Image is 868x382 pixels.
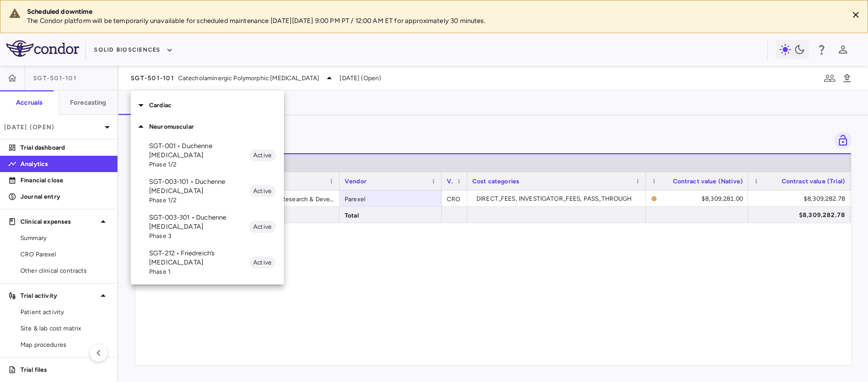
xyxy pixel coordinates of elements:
[149,267,249,276] span: Phase 1
[149,101,284,110] p: Cardiac
[149,141,249,160] p: SGT-001 • Duchenne [MEDICAL_DATA]
[249,151,276,160] span: Active
[149,160,249,169] span: Phase 1/2
[149,213,249,231] p: SGT-003-301 • Duchenne [MEDICAL_DATA]
[149,231,249,241] span: Phase 3
[249,258,276,267] span: Active
[131,116,284,137] div: Neuromuscular
[149,122,284,131] p: Neuromuscular
[149,196,249,205] span: Phase 1/2
[131,209,284,245] div: SGT-003-301 • Duchenne [MEDICAL_DATA]Phase 3Active
[149,177,249,196] p: SGT-003-101 • Duchenne [MEDICAL_DATA]
[249,186,276,196] span: Active
[131,173,284,209] div: SGT-003-101 • Duchenne [MEDICAL_DATA]Phase 1/2Active
[131,245,284,280] div: SGT-212 • Friedreich’s [MEDICAL_DATA]Phase 1Active
[131,94,284,116] div: Cardiac
[149,249,249,267] p: SGT-212 • Friedreich’s [MEDICAL_DATA]
[249,222,276,231] span: Active
[131,137,284,173] div: SGT-001 • Duchenne [MEDICAL_DATA]Phase 1/2Active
